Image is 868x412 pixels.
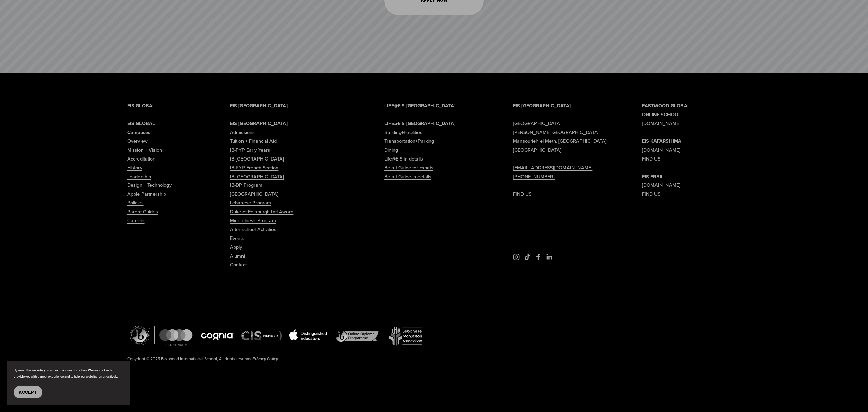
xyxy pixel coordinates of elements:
strong: LIFE@EIS [GEOGRAPHIC_DATA] [384,102,455,109]
a: Policies [127,198,144,207]
a: Lebanese Program [230,198,271,207]
a: IB-[GEOGRAPHIC_DATA] [230,154,284,163]
a: Transportation+Parking [384,137,434,146]
p: Copyright © 2025 Eastwood International School, All rights reserved [127,355,407,363]
a: Apple Partnership [127,189,166,198]
a: Building+Facilities [384,128,422,137]
a: Parent Guides [127,207,158,216]
a: [EMAIL_ADDRESS][DOMAIN_NAME] [513,163,592,172]
a: Admissions [230,128,255,137]
a: Instagram [513,254,520,260]
a: Dining [384,146,398,154]
strong: Campuses [127,128,150,136]
a: [DOMAIN_NAME] [642,146,680,154]
a: IB-[GEOGRAPHIC_DATA] [230,172,284,181]
a: Life@EIS in details [384,154,423,163]
p: [GEOGRAPHIC_DATA] [PERSON_NAME][GEOGRAPHIC_DATA] Mansourieh el Metn, [GEOGRAPHIC_DATA] [GEOGRAPHI... [513,101,612,198]
a: Leadership [127,172,151,181]
a: IB-PYP French Section [230,163,278,172]
a: History [127,163,142,172]
section: Cookie banner [7,361,130,405]
em: Privacy Policy [253,356,278,362]
a: [PHONE_NUMBER] [513,172,555,181]
strong: EIS KAFARSHIMA [642,137,681,144]
a: IB-DP Program [230,181,262,189]
a: [DOMAIN_NAME] [642,181,680,189]
p: By using this website, you agree to our use of cookies. We use cookies to provide you with a grea... [14,367,123,379]
strong: EIS ERBIL [642,173,664,180]
a: Accreditation [127,154,156,163]
a: Careers [127,216,145,225]
a: LIFE@EIS [GEOGRAPHIC_DATA] [384,119,455,128]
a: TikTok [524,254,531,260]
a: Overview [127,137,148,146]
a: Apply [230,243,242,251]
strong: LIFE@EIS [GEOGRAPHIC_DATA] [384,120,455,127]
a: Beirut Guide for expats [384,163,433,172]
a: Campuses [127,128,150,137]
a: FIND US [513,189,531,198]
strong: EIS [GEOGRAPHIC_DATA] [513,102,571,109]
a: Contact [230,260,247,269]
a: After-school Activities [230,225,276,234]
a: Events [230,234,244,243]
a: EIS [GEOGRAPHIC_DATA] [230,119,288,128]
a: FIND US [642,189,660,198]
a: Design + Technology [127,181,172,189]
button: Accept [14,386,42,398]
strong: EIS GLOBAL [127,120,155,127]
a: Beirut Guide in details [384,172,431,181]
a: [DOMAIN_NAME] [642,119,680,128]
strong: EIS [GEOGRAPHIC_DATA] [230,120,288,127]
strong: EIS GLOBAL [127,102,155,109]
a: Alumni [230,251,245,260]
a: LinkedIn [546,254,553,260]
a: IB-PYP Early Years [230,146,270,154]
strong: EASTWOOD GLOBAL ONLINE SCHOOL [642,102,690,118]
span: Accept [19,390,37,395]
a: FIND US [642,154,660,163]
a: Duke of Edinburgh Intl Award [230,207,293,216]
a: Mindfulness Program [230,216,276,225]
a: [GEOGRAPHIC_DATA] [230,189,278,198]
a: Mission + Vision [127,146,162,154]
a: EIS GLOBAL [127,119,155,128]
a: Facebook [535,254,542,260]
strong: EIS [GEOGRAPHIC_DATA] [230,102,288,109]
a: Privacy Policy [253,355,278,363]
a: Tuition + Financial Aid [230,137,277,146]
